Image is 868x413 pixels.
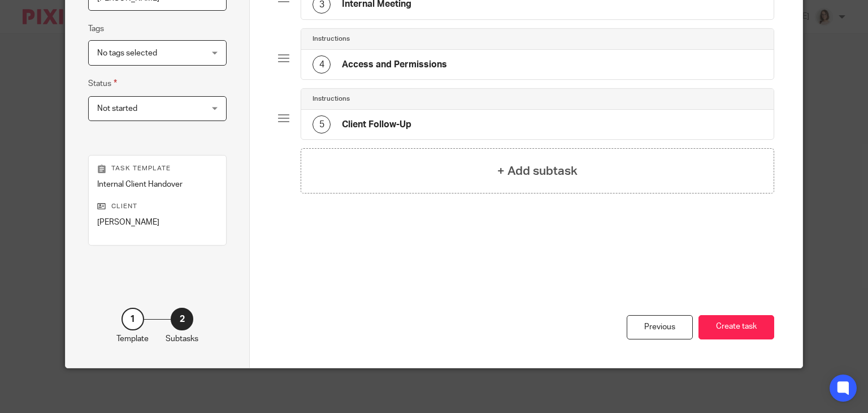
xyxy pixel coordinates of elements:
label: Status [88,77,117,90]
span: Not started [97,105,137,113]
h4: Access and Permissions [342,59,447,71]
p: [PERSON_NAME] [97,217,218,228]
p: Task template [97,164,218,173]
p: Subtasks [166,333,198,345]
p: Internal Client Handover [97,179,218,190]
h4: + Add subtask [497,162,578,180]
span: No tags selected [97,49,157,57]
p: Template [116,333,149,345]
div: 4 [313,55,331,74]
h4: Client Follow-Up [342,119,411,131]
button: Create task [698,315,774,339]
div: Previous [627,315,693,339]
label: Tags [88,23,104,35]
div: 5 [313,115,331,134]
div: 2 [171,308,193,330]
p: Client [97,202,218,211]
div: 1 [121,308,144,330]
h4: Instructions [313,94,350,104]
h4: Instructions [313,35,350,44]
